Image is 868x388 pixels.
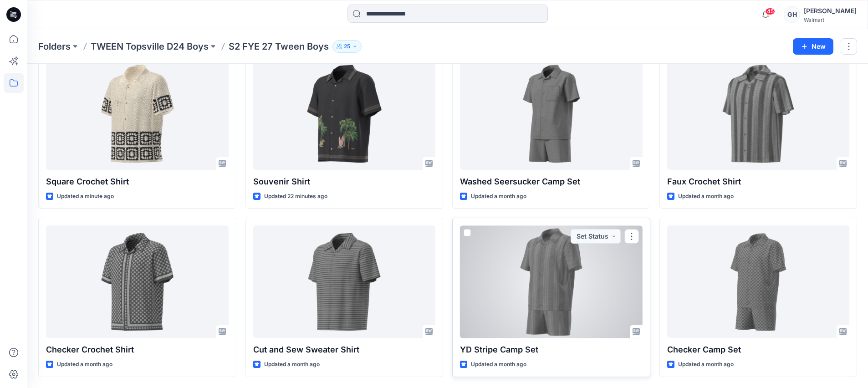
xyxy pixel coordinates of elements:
[804,5,857,16] div: [PERSON_NAME]
[46,343,229,356] p: Checker Crochet Shirt
[460,175,643,188] p: Washed Seersucker Camp Set
[471,360,526,369] p: Updated a month ago
[57,192,114,201] p: Updated a minute ago
[264,360,320,369] p: Updated a month ago
[253,175,436,188] p: Souvenir Shirt
[765,8,775,15] span: 45
[46,175,229,188] p: Square Crochet Shirt
[678,192,734,201] p: Updated a month ago
[57,360,112,369] p: Updated a month ago
[229,40,329,53] p: S2 FYE 27 Tween Boys
[46,225,229,338] a: Checker Crochet Shirt
[91,40,209,53] a: TWEEN Topsville D24 Boys
[460,57,643,170] a: Washed Seersucker Camp Set
[667,343,850,356] p: Checker Camp Set
[344,41,350,51] p: 25
[460,343,643,356] p: YD Stripe Camp Set
[678,360,734,369] p: Updated a month ago
[667,57,850,170] a: Faux Crochet Shirt
[471,192,526,201] p: Updated a month ago
[253,57,436,170] a: Souvenir Shirt
[460,225,643,338] a: YD Stripe Camp Set
[784,6,800,23] div: GH
[253,343,436,356] p: Cut and Sew Sweater Shirt
[46,57,229,170] a: Square Crochet Shirt
[667,225,850,338] a: Checker Camp Set
[264,192,327,201] p: Updated 22 minutes ago
[38,40,71,53] a: Folders
[793,38,833,55] button: New
[804,16,857,23] div: Walmart
[253,225,436,338] a: Cut and Sew Sweater Shirt
[667,175,850,188] p: Faux Crochet Shirt
[332,40,362,53] button: 25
